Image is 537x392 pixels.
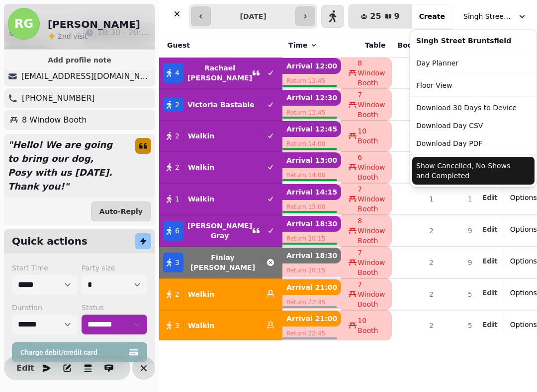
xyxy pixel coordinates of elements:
button: Download Day CSV [412,117,535,134]
span: Singh Street Bruntsfield [463,11,513,21]
div: Singh Street Bruntsfield [410,29,537,187]
button: Download Day PDF [412,134,535,152]
div: Singh Street Bruntsfield [412,32,535,50]
a: Floor View [412,76,535,94]
button: Download 30 Days to Device [412,99,535,117]
button: Show Cancelled, No-Shows and Completed [412,157,535,185]
button: Singh Street Bruntsfield [457,7,533,25]
a: Day Planner [412,54,535,72]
